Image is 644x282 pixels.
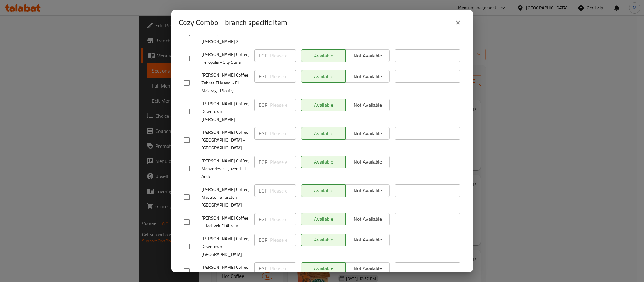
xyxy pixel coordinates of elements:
[201,71,249,95] span: [PERSON_NAME] Coffee, Zahraa El Maadi - El Me'arag El Soufly
[201,235,249,258] span: [PERSON_NAME] Coffee, Downtown - [GEOGRAPHIC_DATA]
[259,236,267,244] p: EGP
[450,15,465,30] button: close
[259,73,267,80] p: EGP
[259,101,267,109] p: EGP
[259,158,267,166] p: EGP
[201,128,249,152] span: [PERSON_NAME] Coffee, [GEOGRAPHIC_DATA] - [GEOGRAPHIC_DATA]
[270,127,296,140] input: Please enter price
[270,49,296,62] input: Please enter price
[259,215,267,223] p: EGP
[201,22,249,46] span: [PERSON_NAME] Coffee, Nasr City - [PERSON_NAME] 2
[259,52,267,59] p: EGP
[270,213,296,225] input: Please enter price
[201,157,249,181] span: [PERSON_NAME] Coffee, Mohandesin - Jazerat El Arab
[201,263,249,279] span: [PERSON_NAME] Coffee, Maadi Old
[201,186,249,209] span: [PERSON_NAME] Coffee, Masaken Sheraton - [GEOGRAPHIC_DATA]
[201,51,249,66] span: [PERSON_NAME] Coffee, Heliopolis - City Stars
[270,234,296,246] input: Please enter price
[201,214,249,230] span: [PERSON_NAME] Coffee - Hadayek El Ahram
[179,18,287,28] h2: Cozy Combo - branch specific item
[259,187,267,194] p: EGP
[270,99,296,111] input: Please enter price
[270,184,296,197] input: Please enter price
[270,156,296,168] input: Please enter price
[201,100,249,123] span: [PERSON_NAME] Coffee, Downtown - [PERSON_NAME]
[270,70,296,83] input: Please enter price
[259,265,267,272] p: EGP
[270,262,296,275] input: Please enter price
[259,130,267,137] p: EGP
